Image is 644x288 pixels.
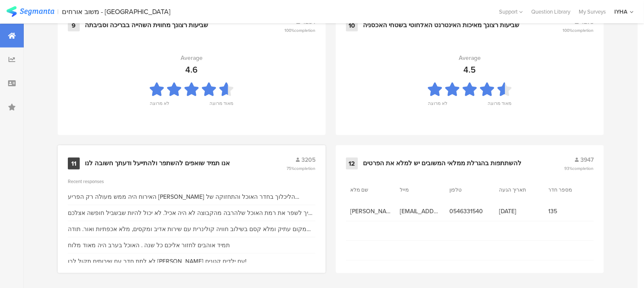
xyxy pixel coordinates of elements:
[449,186,488,194] section: טלפון
[68,209,315,217] div: צריך לשפר את רמת האוכל שלהרבה מהקבוצה לא היה אכיל. לא יכול להיות שבשביל חופשה אצלכם צריך לסגור שנ...
[459,54,481,62] div: Average
[499,186,537,194] section: תאריך הגעה
[549,207,590,216] span: 135
[488,100,512,112] div: מאוד מרוצה
[68,225,315,234] div: מקום עתיק ומלא קסם בשילוב חוויה קולינרית עם שירות אדיב ומקסים, מלא אכפתיות ואור. תודה רבה, לא מוב...
[346,158,358,169] div: 12
[574,8,610,16] a: My Surveys
[614,8,627,16] div: IYHA
[210,100,234,112] div: מאוד מרוצה
[62,8,171,16] div: משוב אורחים - [GEOGRAPHIC_DATA]
[572,27,594,34] span: completion
[6,6,54,17] img: segmanta logo
[580,155,594,164] span: 3947
[150,100,170,112] div: לא מרוצה
[68,192,315,201] div: האירוח היה ממש מעולה רק הפריע [PERSON_NAME] הליכלוך בחדר האוכל והתחזוקה של המקלחת שירותים בחדר
[68,158,80,169] div: 11
[350,186,388,194] section: שם מלא
[68,257,246,266] div: לא לתת חדר עם שירותים תקול לבן [PERSON_NAME] עם ילדים קטנים!
[428,100,448,112] div: לא מרוצה
[563,27,594,34] span: 100%
[527,8,574,16] a: Question Library
[85,21,208,30] div: שביעות רצונך מחווית השהייה בבריכה וסביבתה
[294,165,315,172] span: completion
[400,186,438,194] section: מייל
[68,20,80,31] div: 9
[363,21,519,30] div: שביעות רצונך מאיכות האינטרנט האלחוטי בשטחי האכסניה
[58,7,59,17] div: |
[294,27,315,34] span: completion
[549,186,587,194] section: מספר חדר
[572,165,594,172] span: completion
[186,63,198,76] div: 4.6
[287,165,315,172] span: 75%
[564,165,594,172] span: 93%
[464,63,476,76] div: 4.5
[499,5,523,18] div: Support
[68,178,315,185] div: Recent responses
[346,20,358,31] div: 10
[350,207,391,216] span: [PERSON_NAME]
[68,241,230,250] div: תמיד אוהבים לחזור אליכם כל שנה . האוכל בערב היה מאוד מלוח
[449,207,491,216] span: 0546331540
[499,207,540,216] span: [DATE]
[400,207,441,216] span: [EMAIL_ADDRESS][DOMAIN_NAME]
[301,155,315,164] span: 3205
[363,159,521,168] div: להשתתפות בהגרלת ממלאי המשובים יש למלא את הפרטים
[85,159,230,168] div: אנו תמיד שואפים להשתפר ולהתייעל ודעתך חשובה לנו
[284,27,315,34] span: 100%
[181,54,203,62] div: Average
